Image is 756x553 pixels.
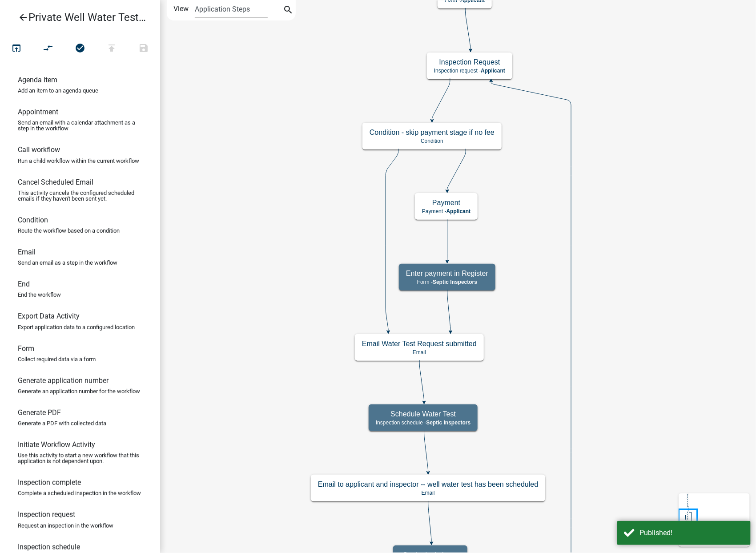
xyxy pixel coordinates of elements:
[18,324,135,330] p: Export application data to a configured location
[370,128,495,137] h5: Condition - skip payment stage if no fee
[18,478,81,487] h6: Inspection complete
[18,158,139,164] p: Run a child workflow within the current workflow
[18,292,61,298] p: End the workflow
[18,248,36,256] h6: Email
[283,4,294,17] i: search
[11,43,22,55] i: open_in_browser
[18,120,142,131] p: Send an email with a calendar attachment as a step in the workflow
[433,279,477,285] span: Septic Inspectors
[0,39,32,58] button: Test Workflow
[18,88,98,93] p: Add an item to an agenda queue
[18,216,48,224] h6: Condition
[481,68,505,74] span: Applicant
[18,356,96,362] p: Collect required data via a form
[7,7,146,28] a: Private Well Water Testing
[318,490,538,496] p: Email
[376,410,470,418] h5: Schedule Water Test
[18,76,57,84] h6: Agenda item
[18,490,141,496] p: Complete a scheduled inspection in the workflow
[376,420,470,426] p: Inspection schedule -
[18,376,109,385] h6: Generate application number
[18,108,58,116] h6: Appointment
[639,528,744,538] div: Published!
[362,339,477,348] h5: Email Water Test Request submitted
[434,58,505,66] h5: Inspection Request
[18,543,80,551] h6: Inspection schedule
[18,344,34,353] h6: Form
[43,43,54,55] i: compare_arrows
[75,43,85,55] i: check_circle
[318,480,538,488] h5: Email to applicant and inspector -- well water test has been scheduled
[128,39,160,58] button: Save
[18,523,113,529] p: Request an inspection in the workflow
[0,39,160,61] div: Workflow actions
[446,208,471,214] span: Applicant
[18,145,60,154] h6: Call workflow
[64,39,96,58] button: No problems
[106,43,117,55] i: publish
[18,510,75,519] h6: Inspection request
[18,12,28,24] i: arrow_back
[96,39,128,58] button: Publish
[281,4,295,18] button: search
[362,349,477,355] p: Email
[434,68,505,74] p: Inspection request -
[422,198,470,207] h5: Payment
[18,388,140,394] p: Generate an application number for the workflow
[370,138,495,144] p: Condition
[422,208,470,214] p: Payment -
[18,228,120,234] p: Route the workflow based on a condition
[18,408,61,417] h6: Generate PDF
[18,190,142,202] p: This activity cancels the configured scheduled emails if they haven't been sent yet.
[32,39,64,58] button: Auto Layout
[18,440,95,449] h6: Initiate Workflow Activity
[18,178,93,186] h6: Cancel Scheduled Email
[18,280,30,288] h6: End
[18,420,106,426] p: Generate a PDF with collected data
[18,260,117,266] p: Send an email as a step in the workflow
[18,452,142,464] p: Use this activity to start a new workflow that this application is not dependent upon.
[138,43,149,55] i: save
[406,279,488,285] p: Form -
[18,312,80,320] h6: Export Data Activity
[406,269,488,278] h5: Enter payment in Register
[426,420,470,426] span: Septic Inspectors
